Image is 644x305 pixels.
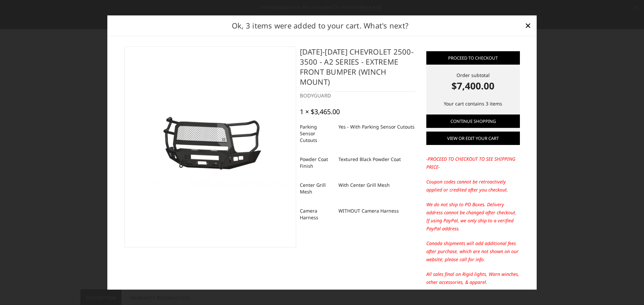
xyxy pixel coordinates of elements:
a: Proceed to checkout [426,51,520,65]
dd: WITHOUT Camera Harness [338,205,399,217]
h2: Ok, 3 items were added to your cart. What's next? [118,20,523,31]
dd: With Center Grill Mesh [338,179,390,191]
a: View or edit your cart [426,132,520,145]
p: Your cart contains 3 items [426,100,520,108]
p: -PROCEED TO CHECKOUT TO SEE SHIPPING PRICE- [426,155,520,171]
p: We do not ship to PO Boxes. Delivery address cannot be changed after checkout. If using PayPal, w... [426,201,520,233]
span: × [525,18,531,32]
dd: Yes - With Parking Sensor Cutouts [338,121,415,133]
dt: Camera Harness [300,205,333,224]
div: 1 × $3,465.00 [300,108,340,116]
p: All sales final on Rigid lights, Warn winches, other accessories, & apparel. [426,270,520,286]
a: Continue Shopping [426,115,520,128]
div: BODYGUARD [300,92,416,99]
h4: [DATE]-[DATE] Chevrolet 2500-3500 - A2 Series - Extreme Front Bumper (winch mount) [300,47,416,92]
iframe: Chat Widget [610,273,644,305]
div: Order subtotal [426,72,520,93]
dt: Center Grill Mesh [300,179,333,198]
img: 2024-2025 Chevrolet 2500-3500 - A2 Series - Extreme Front Bumper (winch mount) [128,108,292,185]
dt: Parking Sensor Cutouts [300,121,333,146]
a: Close [523,20,533,31]
dt: Powder Coat Finish [300,153,333,172]
dd: Textured Black Powder Coat [338,153,401,165]
p: Coupon codes cannot be retroactively applied or credited after you checkout. [426,178,520,194]
strong: $7,400.00 [426,79,520,93]
p: Canada shipments will add additional fees after purchase, which are not shown on our website; ple... [426,239,520,263]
